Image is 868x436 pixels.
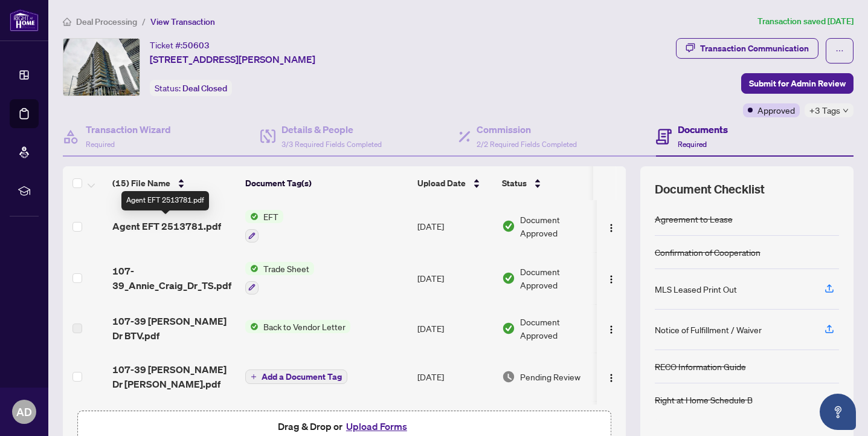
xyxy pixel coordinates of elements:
span: Document Approved [520,265,595,291]
img: Document Status [502,322,515,335]
span: Approved [757,103,795,117]
span: Document Approved [520,213,595,239]
div: RECO Information Guide [655,360,746,373]
button: Logo [602,367,621,386]
div: MLS Leased Print Out [655,282,737,296]
h4: Commission [477,122,577,137]
th: Document Tag(s) [240,166,413,200]
span: home [63,18,71,26]
span: AD [16,403,32,420]
img: logo [10,9,39,31]
img: Status Icon [245,262,259,275]
div: Confirmation of Cooperation [655,246,760,259]
button: Logo [602,216,621,236]
button: Transaction Communication [676,38,818,59]
span: Agent EFT 2513781.pdf [112,219,221,233]
span: 3/3 Required Fields Completed [281,140,382,149]
span: Submit for Admin Review [749,74,846,93]
img: Logo [606,275,616,284]
h4: Details & People [281,122,382,137]
button: Open asap [820,394,856,430]
td: [DATE] [413,200,497,252]
span: [STREET_ADDRESS][PERSON_NAME] [150,52,315,67]
button: Submit for Admin Review [741,73,854,94]
span: Required [678,140,707,149]
span: Status [502,177,527,190]
article: Transaction saved [DATE] [757,15,854,28]
div: Notice of Fulfillment / Waiver [655,323,762,336]
img: Document Status [502,220,515,233]
li: / [142,15,146,28]
span: Trade Sheet [259,262,314,275]
div: Transaction Communication [700,39,809,58]
span: Required [86,140,115,149]
span: Deal Processing [76,16,137,27]
span: ellipsis [835,47,844,55]
img: IMG-W12330423_1.jpg [63,39,140,96]
div: Agreement to Lease [655,212,733,226]
td: [DATE] [413,353,497,401]
button: Add a Document Tag [245,369,347,384]
span: Drag & Drop or [278,418,411,434]
img: Document Status [502,272,515,285]
img: Logo [606,223,616,233]
img: Logo [606,325,616,334]
button: Status IconEFT [245,210,283,242]
span: (15) File Name [112,177,170,190]
div: Agent EFT 2513781.pdf [121,191,209,210]
span: +3 Tags [809,103,840,117]
th: Upload Date [413,166,497,200]
span: Add a Document Tag [262,373,342,381]
span: down [843,108,849,114]
th: (15) File Name [108,166,240,200]
img: Logo [606,373,616,383]
span: 50603 [182,40,210,51]
img: Status Icon [245,210,259,223]
div: Right at Home Schedule B [655,393,753,406]
span: View Transaction [150,16,215,27]
button: Upload Forms [342,418,411,434]
span: Document Approved [520,315,595,342]
span: plus [251,374,257,380]
button: Status IconTrade Sheet [245,262,314,294]
th: Status [497,166,600,200]
span: Document Checklist [655,181,765,198]
span: 107-39 [PERSON_NAME] Dr [PERSON_NAME].pdf [112,362,236,391]
div: Status: [150,80,232,96]
span: Back to Vendor Letter [259,320,350,333]
div: Ticket #: [150,38,210,52]
span: Upload Date [417,177,466,190]
span: Pending Review [520,370,580,383]
span: EFT [259,210,283,223]
span: 107-39_Annie_Craig_Dr_TS.pdf [112,264,236,293]
button: Logo [602,319,621,338]
h4: Transaction Wizard [86,122,171,137]
td: [DATE] [413,304,497,353]
span: 107-39 [PERSON_NAME] Dr BTV.pdf [112,314,236,343]
button: Status IconBack to Vendor Letter [245,320,350,333]
button: Add a Document Tag [245,369,347,385]
td: [DATE] [413,252,497,304]
span: Deal Closed [182,83,227,94]
img: Document Status [502,370,515,383]
button: Logo [602,268,621,288]
h4: Documents [678,122,728,137]
span: 2/2 Required Fields Completed [477,140,577,149]
img: Status Icon [245,320,259,333]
